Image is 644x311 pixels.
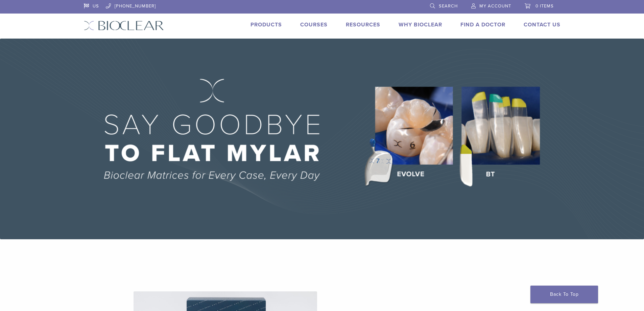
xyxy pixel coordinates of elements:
[300,21,328,28] a: Courses
[346,21,380,28] a: Resources
[399,21,442,28] a: Why Bioclear
[524,21,560,28] a: Contact Us
[439,3,458,9] span: Search
[460,21,505,28] a: Find A Doctor
[479,3,511,9] span: My Account
[251,21,282,28] a: Products
[84,21,164,30] img: Bioclear
[530,286,598,303] a: Back To Top
[535,3,554,9] span: 0 items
